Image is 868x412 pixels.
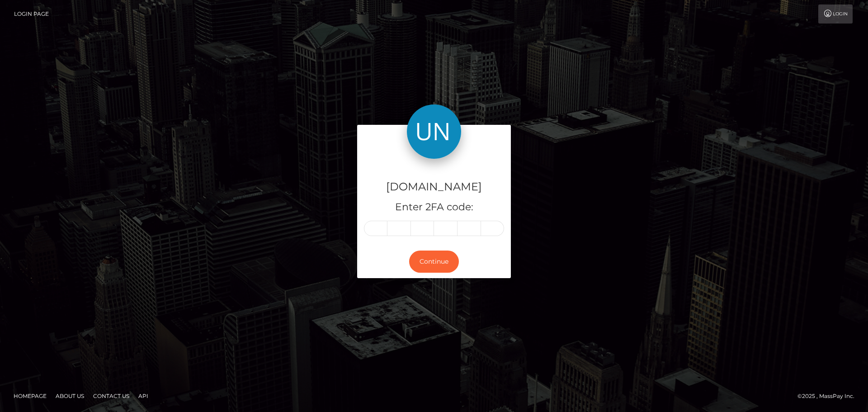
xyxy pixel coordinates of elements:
[90,389,133,403] a: Contact Us
[407,104,461,159] img: Unlockt.me
[797,391,861,401] div: © 2025 , MassPay Inc.
[135,389,152,403] a: API
[818,5,853,24] a: Login
[364,179,504,195] h4: [DOMAIN_NAME]
[364,200,504,214] h5: Enter 2FA code:
[14,5,49,24] a: Login Page
[409,251,459,273] button: Continue
[10,389,50,403] a: Homepage
[52,389,88,403] a: About Us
